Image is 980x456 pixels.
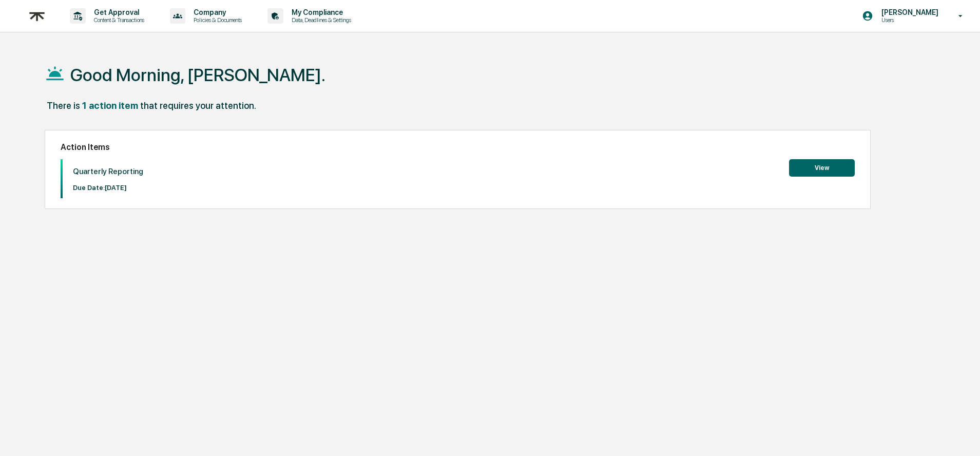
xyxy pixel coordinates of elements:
[61,142,854,152] h2: Action Items
[86,16,149,24] p: Content & Transactions
[789,162,855,172] a: View
[25,4,49,29] img: logo
[283,8,356,16] p: My Compliance
[873,16,944,24] p: Users
[73,184,143,192] p: Due Date: [DATE]
[73,167,143,176] p: Quarterly Reporting
[283,16,356,24] p: Data, Deadlines & Settings
[140,100,256,111] div: that requires your attention.
[873,8,944,16] p: [PERSON_NAME]
[185,16,247,24] p: Policies & Documents
[86,8,149,16] p: Get Approval
[70,65,325,85] h1: Good Morning, [PERSON_NAME].
[82,100,138,111] div: 1 action item
[185,8,247,16] p: Company
[47,100,80,111] div: There is
[789,159,855,177] button: View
